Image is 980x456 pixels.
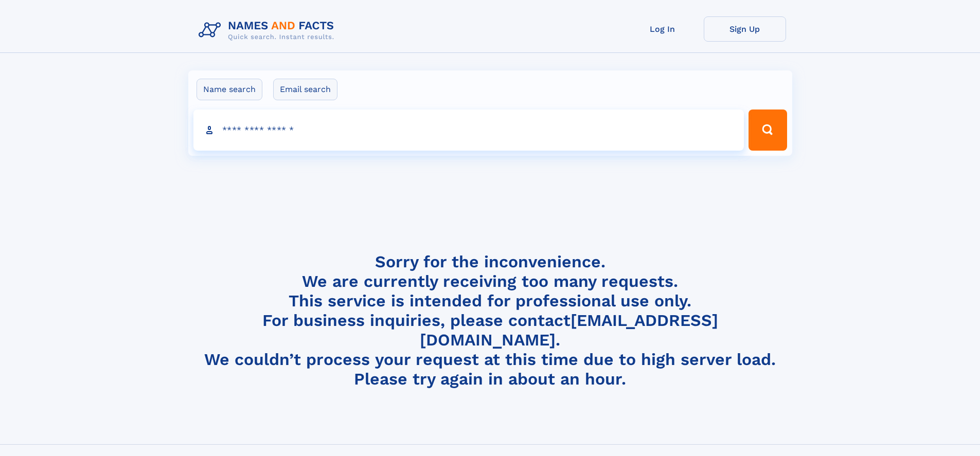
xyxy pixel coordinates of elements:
[749,110,787,151] button: Search Button
[193,110,744,151] input: search input
[420,311,718,350] a: [EMAIL_ADDRESS][DOMAIN_NAME]
[197,79,262,100] label: Name search
[704,16,786,42] a: Sign Up
[194,252,786,389] h4: Sorry for the inconvenience. We are currently receiving too many requests. This service is intend...
[621,16,704,42] a: Log In
[273,79,337,100] label: Email search
[194,16,343,44] img: Logo Names and Facts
